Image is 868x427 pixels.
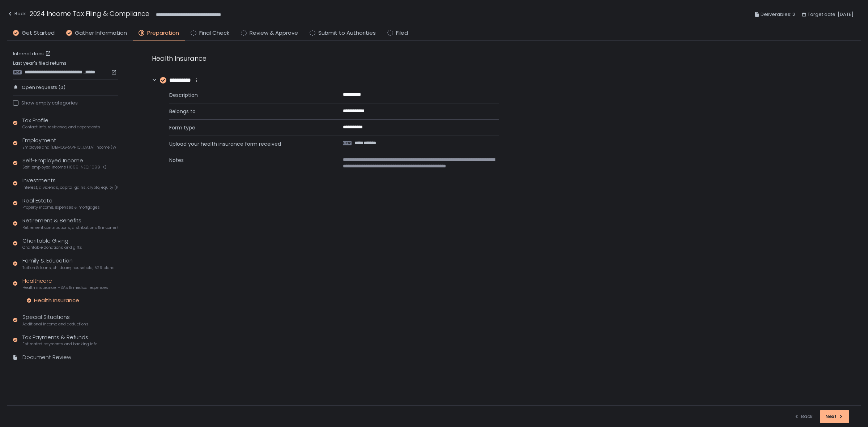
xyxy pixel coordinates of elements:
[825,413,844,420] div: Next
[22,217,118,230] div: Retirement & Benefits
[13,51,52,57] a: Internal docs
[22,285,108,290] span: Health insurance, HSAs & medical expenses
[761,10,795,19] span: Deliverables: 2
[22,116,100,130] div: Tax Profile
[22,313,89,327] div: Special Situations
[22,265,115,270] span: Tuition & loans, childcare, household, 529 plans
[169,124,325,131] span: Form type
[22,185,118,190] span: Interest, dividends, capital gains, crypto, equity (1099s, K-1s)
[22,29,55,37] span: Get Started
[22,124,100,130] span: Contact info, residence, and dependents
[22,205,100,210] span: Property income, expenses & mortgages
[820,410,849,423] button: Next
[22,321,89,327] span: Additional income and deductions
[22,145,118,150] span: Employee and [DEMOGRAPHIC_DATA] income (W-2s)
[22,333,97,347] div: Tax Payments & Refunds
[794,413,813,420] div: Back
[250,29,298,37] span: Review & Approve
[22,225,118,230] span: Retirement contributions, distributions & income (1099-R, 5498)
[22,277,108,291] div: Healthcare
[22,245,82,250] span: Charitable donations and gifts
[22,353,71,362] div: Document Review
[808,10,854,19] span: Target date: [DATE]
[22,84,65,91] span: Open requests (0)
[22,197,100,210] div: Real Estate
[22,165,106,170] span: Self-employed income (1099-NEC, 1099-K)
[169,108,325,115] span: Belongs to
[794,410,813,423] button: Back
[147,29,179,37] span: Preparation
[22,136,118,150] div: Employment
[7,9,26,18] div: Back
[169,91,325,99] span: Description
[22,176,118,190] div: Investments
[396,29,408,37] span: Filed
[22,157,106,170] div: Self-Employed Income
[169,140,325,148] span: Upload your health insurance form received
[75,29,127,37] span: Gather Information
[152,54,499,63] div: Health Insurance
[22,257,115,270] div: Family & Education
[199,29,229,37] span: Final Check
[318,29,376,37] span: Submit to Authorities
[34,297,79,304] div: Health Insurance
[30,9,149,18] h1: 2024 Income Tax Filing & Compliance
[22,341,97,347] span: Estimated payments and banking info
[7,9,26,21] button: Back
[22,237,82,251] div: Charitable Giving
[169,157,325,170] span: Notes
[13,60,118,75] div: Last year's filed returns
